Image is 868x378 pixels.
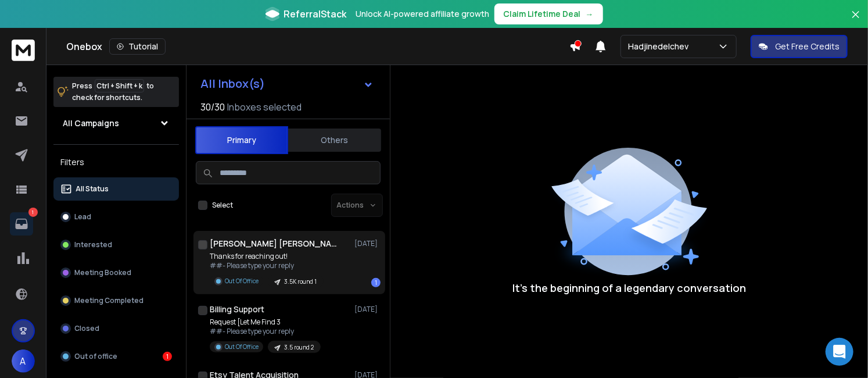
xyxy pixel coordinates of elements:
[212,201,233,210] label: Select
[66,38,569,55] div: Onebox
[12,350,35,373] button: A
[284,277,317,286] p: 3.5K round 1
[63,117,119,129] h1: All Campaigns
[76,184,109,194] p: All Status
[210,261,324,270] p: ##- Please type your reply
[53,154,179,170] h3: Filters
[95,79,144,92] span: Ctrl + Shift + k
[53,177,179,201] button: All Status
[195,126,288,154] button: Primary
[210,327,321,336] p: ##- Please type your reply
[628,41,693,52] p: Hadjinedelchev
[210,304,264,315] h1: Billing Support
[53,317,179,340] button: Closed
[53,233,179,256] button: Interested
[356,8,490,20] p: Unlock AI-powered affiliate growth
[74,240,112,249] p: Interested
[163,352,172,361] div: 1
[74,212,91,222] p: Lead
[284,343,314,352] p: 3.5 round 2
[826,338,853,366] div: Open Intercom Messenger
[72,80,154,104] p: Press to check for shortcuts.
[371,278,381,287] div: 1
[74,268,131,277] p: Meeting Booked
[288,127,381,153] button: Others
[775,41,840,52] p: Get Free Credits
[53,261,179,284] button: Meeting Booked
[53,205,179,229] button: Lead
[53,345,179,368] button: Out of office1
[848,7,863,35] button: Close banner
[74,324,99,333] p: Closed
[284,7,347,21] span: ReferralStack
[53,112,179,135] button: All Campaigns
[10,212,33,236] a: 1
[210,318,321,327] p: Request [Let Me Find 3
[751,35,848,58] button: Get Free Credits
[28,208,38,217] p: 1
[225,277,259,286] p: Out Of Office
[225,343,259,351] p: Out Of Office
[354,305,381,314] p: [DATE]
[586,8,594,20] span: →
[200,78,265,90] h1: All Inbox(s)
[200,100,225,114] span: 30 / 30
[74,352,117,361] p: Out of office
[494,3,603,24] button: Claim Lifetime Deal→
[210,252,324,261] p: Thanks for reaching out!
[354,239,381,248] p: [DATE]
[53,289,179,312] button: Meeting Completed
[227,100,302,114] h3: Inboxes selected
[109,38,166,55] button: Tutorial
[210,238,338,249] h1: [PERSON_NAME] [PERSON_NAME] + Team
[191,72,383,95] button: All Inbox(s)
[512,280,746,296] p: It’s the beginning of a legendary conversation
[74,296,144,305] p: Meeting Completed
